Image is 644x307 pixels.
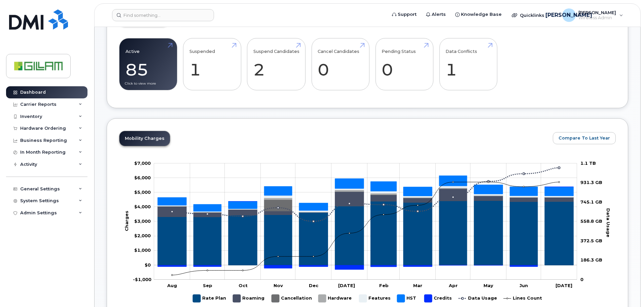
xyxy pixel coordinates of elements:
[134,204,151,209] tspan: $4,000
[484,283,493,288] tspan: May
[134,204,151,209] g: $0
[119,131,170,146] a: Mobility Charges
[558,8,628,22] div: Julie Oudit
[272,292,312,305] g: Cancellation
[461,11,502,18] span: Knowledge Base
[606,208,611,237] tspan: Data Usage
[580,257,602,263] tspan: 186.3 GB
[134,248,151,253] tspan: $1,000
[134,160,151,166] g: $0
[421,8,451,21] a: Alerts
[398,11,417,18] span: Support
[507,8,556,22] div: Quicklinks
[397,292,418,305] g: HST
[134,218,151,224] g: $0
[387,8,421,21] a: Support
[318,292,352,305] g: Hardware
[459,292,497,305] g: Data Usage
[126,42,171,87] a: Active 85
[445,42,491,87] a: Data Conflicts 1
[203,283,212,288] tspan: Sep
[134,175,151,180] g: $0
[580,180,602,185] tspan: 931.3 GB
[134,189,151,195] g: $0
[233,292,265,305] g: Roaming
[578,15,616,21] span: Wireless Admin
[556,283,572,288] tspan: [DATE]
[503,292,542,305] g: Lines Count
[112,9,214,21] input: Find something...
[124,160,611,305] g: Chart
[253,42,299,87] a: Suspend Candidates 2
[578,10,616,15] span: [PERSON_NAME]
[520,283,528,288] tspan: Jun
[193,292,542,305] g: Legend
[580,277,583,282] tspan: 0
[158,187,574,270] g: Credits
[239,283,248,288] tspan: Oct
[124,211,129,231] tspan: Charges
[545,11,592,19] span: [PERSON_NAME]
[413,283,422,288] tspan: Mar
[133,277,151,282] g: $0
[580,238,602,243] tspan: 372.5 GB
[449,283,458,288] tspan: Apr
[274,283,283,288] tspan: Nov
[158,176,574,212] g: HST
[134,160,151,166] tspan: $7,000
[432,11,446,18] span: Alerts
[424,292,452,305] g: Credits
[580,218,602,224] tspan: 558.8 GB
[193,292,226,305] g: Rate Plan
[133,277,151,282] tspan: -$1,000
[134,175,151,180] tspan: $6,000
[189,42,235,87] a: Suspended 1
[318,42,363,87] a: Cancel Candidates 0
[580,160,596,166] tspan: 1.1 TB
[158,201,574,265] g: Rate Plan
[379,283,389,288] tspan: Feb
[134,233,151,239] tspan: $2,000
[134,248,151,253] g: $0
[451,8,506,21] a: Knowledge Base
[580,199,602,205] tspan: 745.1 GB
[520,12,544,18] span: Quicklinks
[338,283,355,288] tspan: [DATE]
[158,189,574,217] g: Roaming
[359,292,391,305] g: Features
[559,135,610,141] span: Compare To Last Year
[134,233,151,239] g: $0
[145,262,151,268] tspan: $0
[134,218,151,224] tspan: $3,000
[167,283,177,288] tspan: Aug
[134,189,151,195] tspan: $5,000
[382,42,427,87] a: Pending Status 0
[553,132,616,144] button: Compare To Last Year
[309,283,319,288] tspan: Dec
